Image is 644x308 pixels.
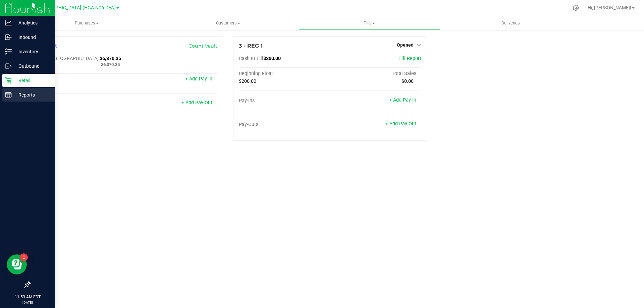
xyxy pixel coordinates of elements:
[389,97,416,103] a: + Add Pay-In
[19,5,116,11] span: PNW.7-[GEOGRAPHIC_DATA] (HGA Non-DEA)
[189,43,217,49] a: Count Vault
[5,48,12,55] inline-svg: Inventory
[330,71,421,77] div: Total Sales
[100,56,121,61] span: $6,370.35
[12,48,52,56] p: Inventory
[397,42,414,48] span: Opened
[239,78,256,84] span: $200.00
[158,20,298,26] span: Customers
[3,300,52,305] p: [DATE]
[12,19,52,27] p: Analytics
[5,91,12,98] inline-svg: Reports
[299,20,439,26] span: Tills
[16,20,157,26] span: Purchases
[35,77,126,83] div: Pay-Ins
[20,253,28,261] iframe: Resource center unread badge
[572,5,580,11] div: Manage settings
[239,98,330,104] div: Pay-Ins
[385,121,416,127] a: + Add Pay-Out
[185,76,212,82] a: + Add Pay-In
[5,19,12,26] inline-svg: Analytics
[16,16,157,30] a: Purchases
[588,5,631,10] span: Hi, [PERSON_NAME]!
[299,16,440,30] a: Tills
[239,71,330,77] div: Beginning Float
[239,43,263,49] span: 3 - REG 1
[101,62,120,67] span: $6,370.35
[35,56,100,61] span: Cash In [GEOGRAPHIC_DATA]:
[157,16,299,30] a: Customers
[239,56,263,61] span: Cash In Till
[440,16,581,30] a: Deliveries
[12,76,52,84] p: Retail
[3,294,52,300] p: 11:53 AM EDT
[35,101,126,107] div: Pay-Outs
[398,56,421,61] a: Till Report
[12,33,52,41] p: Inbound
[5,77,12,84] inline-svg: Retail
[239,122,330,128] div: Pay-Outs
[5,34,12,41] inline-svg: Inbound
[492,20,529,26] span: Deliveries
[181,100,212,106] a: + Add Pay-Out
[12,62,52,70] p: Outbound
[7,254,27,274] iframe: Resource center
[5,63,12,69] inline-svg: Outbound
[263,56,281,61] span: $200.00
[12,91,52,99] p: Reports
[401,78,414,84] span: $0.00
